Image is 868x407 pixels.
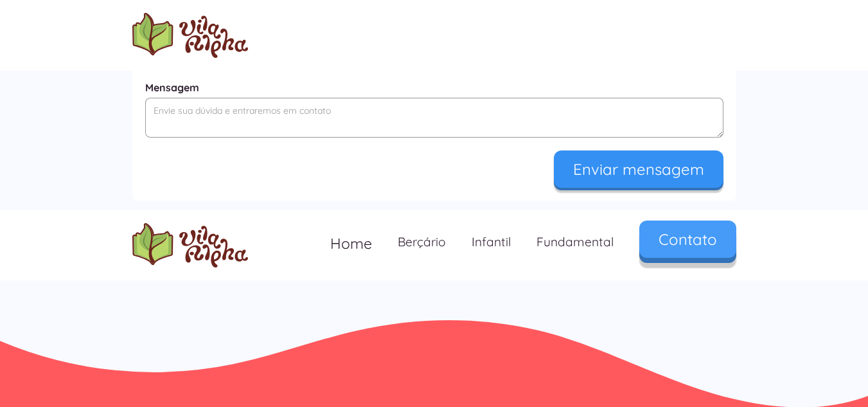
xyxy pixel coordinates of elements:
a: Fundamental [524,223,626,261]
img: logo Escola Vila Alpha [132,223,248,268]
a: home [132,223,248,268]
span: Home [330,234,372,253]
a: Contato [639,221,736,258]
label: Mensagem [145,82,723,94]
img: logo Escola Vila Alpha [132,13,248,58]
a: Infantil [459,223,524,261]
input: Enviar mensagem [554,150,723,188]
a: Home [317,223,385,264]
a: Berçário [385,223,459,261]
a: home [132,13,248,58]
